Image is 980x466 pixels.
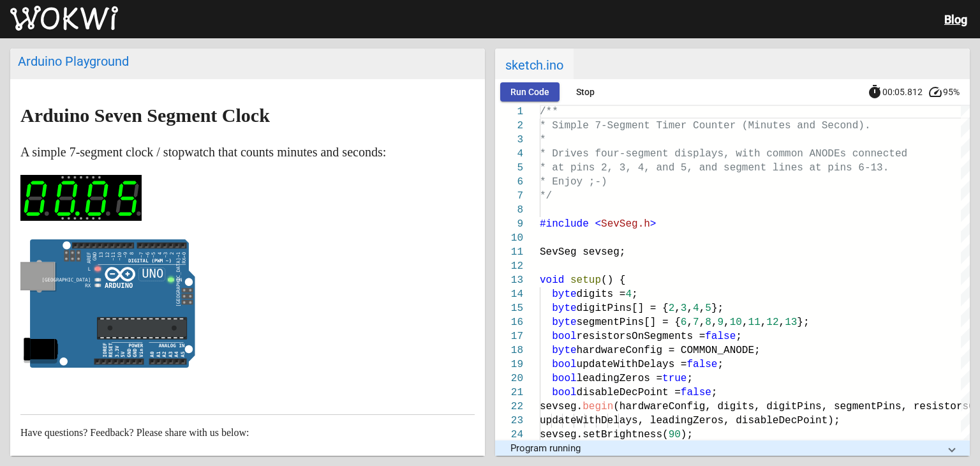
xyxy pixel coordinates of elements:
p: A simple 7-segment clock / stopwatch that counts minutes and seconds: [20,142,475,162]
span: begin [583,401,613,412]
span: , [724,317,730,328]
span: bool [552,359,576,370]
span: , [711,317,718,328]
span: 00:05.812 [882,87,923,97]
div: 6 [495,175,523,189]
div: Arduino Playground [18,54,477,69]
div: 14 [495,287,523,301]
span: bool [552,331,576,342]
span: false [705,331,736,342]
span: 13 [785,317,797,328]
span: digits = [577,289,626,300]
span: #include [540,218,589,230]
span: disableDecPoint = [577,387,681,398]
span: ; [736,331,742,342]
span: ); [681,429,693,440]
span: 12 [766,317,778,328]
span: * Drives four-segment displays, with common ANODE [540,148,840,160]
span: 4 [625,289,632,300]
span: }; [711,303,724,314]
span: s connected [840,148,907,160]
span: hardwareConfig = COMMON_ANODE; [577,345,761,356]
span: ; [687,373,693,384]
div: 2 [495,119,523,133]
div: 20 [495,372,523,386]
span: 2 [669,303,675,314]
span: byte [552,289,576,300]
span: SevSeg sevseg; [540,246,625,258]
span: ; [711,387,718,398]
div: 7 [495,189,523,203]
span: , [761,317,767,328]
button: Run Code [500,82,560,101]
span: , [779,317,785,328]
span: 90 [669,429,681,440]
span: void [540,274,564,286]
span: byte [552,317,576,328]
span: updateWithDelays, leadingZeros, dis [540,415,754,426]
img: Wokwi [10,6,118,31]
span: ; [717,359,724,370]
span: 4 [693,303,699,314]
mat-panel-title: Program running [510,442,939,454]
span: (hardwareConfig, digits, digitPins, segmentPins, r [613,401,919,412]
span: sevseg. [540,401,583,412]
span: < [595,218,601,230]
span: ; [632,289,638,300]
span: leadingZeros = [577,373,662,384]
span: 8 [705,317,711,328]
span: > [650,218,657,230]
span: digitPins[] = { [577,303,669,314]
div: 24 [495,428,523,442]
span: SevSeg.h [601,218,650,230]
div: 15 [495,301,523,315]
span: 7 [693,317,699,328]
span: Stop [576,87,595,97]
div: 5 [495,161,523,175]
span: updateWithDelays = [577,359,687,370]
div: 8 [495,203,523,217]
span: byte [552,303,576,314]
span: , [699,303,706,314]
span: 6 [681,317,687,328]
div: 23 [495,414,523,428]
div: 16 [495,315,523,329]
span: byte [552,345,576,356]
span: setup [570,274,601,286]
span: ns 6-13. [840,162,889,174]
h1: Arduino Seven Segment Clock [20,105,475,126]
span: bool [552,387,576,398]
span: , [687,317,693,328]
span: 10 [730,317,742,328]
div: 12 [495,259,523,273]
span: 3 [681,303,687,314]
span: sevseg.setBrightness( [540,429,669,440]
span: 95% [943,87,970,96]
span: Run Code [510,87,549,97]
div: 17 [495,329,523,343]
span: Have questions? Feedback? Please share with us below: [20,427,249,438]
mat-icon: speed [928,84,943,100]
div: 9 [495,217,523,231]
div: 19 [495,357,523,372]
div: 3 [495,133,523,147]
span: * Enjoy ;-) [540,176,607,188]
span: ond). [840,120,870,132]
span: true [662,373,687,384]
span: 11 [748,317,761,328]
div: 21 [495,386,523,400]
div: 10 [495,231,523,245]
div: 4 [495,147,523,161]
span: bool [552,373,576,384]
div: 11 [495,245,523,259]
span: false [687,359,717,370]
span: false [681,387,711,398]
span: 5 [705,303,711,314]
span: segmentPins[] = { [577,317,681,328]
mat-icon: timer [867,84,882,100]
span: , [674,303,681,314]
div: 1 [495,105,523,119]
div: 18 [495,343,523,357]
button: Stop [565,82,605,101]
div: 22 [495,400,523,414]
